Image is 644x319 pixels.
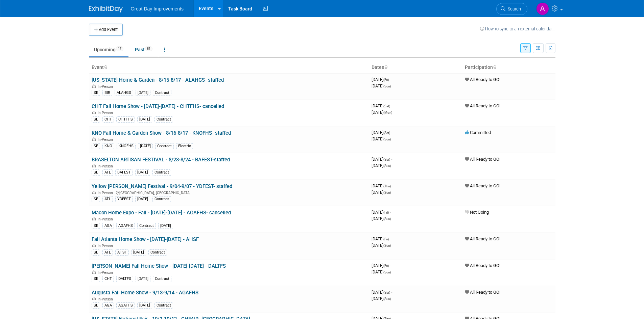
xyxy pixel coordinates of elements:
[372,110,392,115] span: [DATE]
[152,169,171,176] div: Contract
[92,137,96,141] img: In-Person Event
[505,6,521,11] span: Search
[158,223,173,229] div: [DATE]
[138,143,153,149] div: [DATE]
[92,77,224,83] a: [US_STATE] Home & Garden - 8/15-8/17 - ALAHGS- staffed
[102,90,112,96] div: BIR
[493,64,496,70] a: Sort by Participation Type
[116,116,135,123] div: CHTFHS
[391,157,392,162] span: -
[372,77,391,82] span: [DATE]
[92,244,96,247] img: In-Person Event
[390,236,391,241] span: -
[98,111,115,115] span: In-Person
[383,217,391,221] span: (Sun)
[372,83,391,88] span: [DATE]
[372,243,391,248] span: [DATE]
[153,276,171,282] div: Contract
[117,143,136,149] div: KNOFHS
[152,196,171,202] div: Contract
[153,90,171,96] div: Contract
[372,263,391,268] span: [DATE]
[383,264,389,268] span: (Fri)
[116,276,133,282] div: DALTFS
[92,196,100,202] div: SE
[383,164,391,168] span: (Sun)
[384,64,387,70] a: Sort by Start Date
[465,263,500,268] span: All Ready to GO!
[372,183,393,188] span: [DATE]
[102,249,113,256] div: ATL
[390,77,391,82] span: -
[154,116,173,123] div: Contract
[372,236,391,241] span: [DATE]
[92,191,96,194] img: In-Person Event
[369,62,462,73] th: Dates
[92,90,100,96] div: SE
[102,223,114,229] div: AGA
[116,223,135,229] div: AGAFHS
[135,169,150,176] div: [DATE]
[465,130,491,135] span: Committed
[92,116,100,123] div: SE
[154,302,173,309] div: Contract
[465,77,500,82] span: All Ready to GO!
[92,210,231,216] a: Macon Home Expo - Fall - [DATE]-[DATE] - AGAFHS- cancelled
[372,136,391,141] span: [DATE]
[92,183,232,189] a: Yellow [PERSON_NAME] Festival - 9/04-9/07 - YDFEST- staffed
[98,191,115,195] span: In-Person
[372,103,392,108] span: [DATE]
[92,111,96,114] img: In-Person Event
[496,3,527,15] a: Search
[390,263,391,268] span: -
[383,137,391,141] span: (Sun)
[104,64,107,70] a: Sort by Event Name
[383,191,391,194] span: (Sun)
[102,196,113,202] div: ATL
[465,210,489,215] span: Not Going
[98,84,115,89] span: In-Person
[137,302,152,309] div: [DATE]
[383,184,391,188] span: (Thu)
[462,62,555,73] th: Participation
[102,276,114,282] div: CHT
[115,90,133,96] div: ALAHGS
[383,237,389,241] span: (Fri)
[92,290,198,296] a: Augusta Fall Home Show - 9/13-9/14 - AGAFHS
[383,131,390,135] span: (Sat)
[465,157,500,162] span: All Ready to GO!
[92,169,100,176] div: SE
[465,103,500,108] span: All Ready to GO!
[131,249,146,256] div: [DATE]
[391,130,392,135] span: -
[131,6,184,11] span: Great Day Improvements
[390,210,391,215] span: -
[148,249,167,256] div: Contract
[383,244,391,247] span: (Sun)
[391,103,392,108] span: -
[383,270,391,274] span: (Sun)
[92,84,96,88] img: In-Person Event
[102,143,114,149] div: KNO
[116,46,123,51] span: 17
[102,302,114,309] div: AGA
[130,43,158,56] a: Past81
[155,143,174,149] div: Contract
[92,302,100,309] div: SE
[92,143,100,149] div: SE
[391,290,392,295] span: -
[372,157,392,162] span: [DATE]
[383,158,390,161] span: (Sat)
[383,211,389,214] span: (Fri)
[89,24,123,36] button: Add Event
[137,116,152,123] div: [DATE]
[98,164,115,168] span: In-Person
[98,297,115,301] span: In-Person
[98,270,115,275] span: In-Person
[137,223,156,229] div: Contract
[98,217,115,221] span: In-Person
[89,43,128,56] a: Upcoming17
[145,46,152,51] span: 81
[92,190,366,195] div: [GEOGRAPHIC_DATA], [GEOGRAPHIC_DATA]
[372,269,391,274] span: [DATE]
